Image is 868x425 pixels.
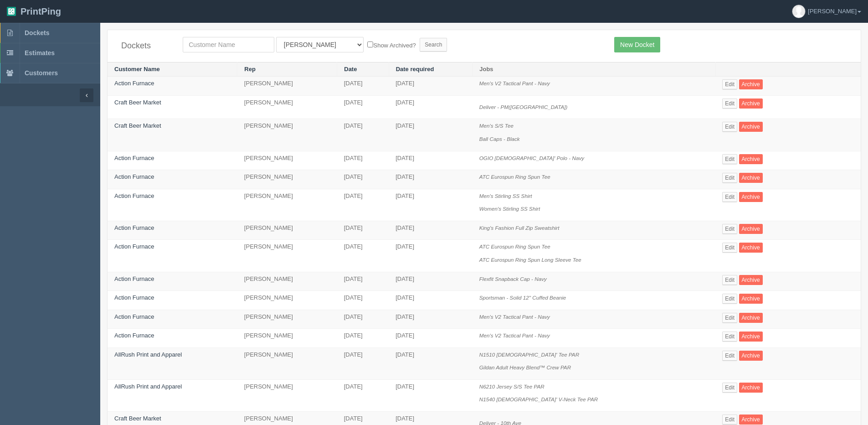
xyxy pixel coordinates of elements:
[237,221,337,240] td: [PERSON_NAME]
[389,240,473,272] td: [DATE]
[722,243,737,253] a: Edit
[722,415,737,425] a: Edit
[337,329,389,348] td: [DATE]
[389,347,473,379] td: [DATE]
[739,351,763,361] a: Archive
[389,379,473,411] td: [DATE]
[722,122,737,132] a: Edit
[722,154,737,164] a: Edit
[479,244,550,249] i: ATC Eurospun Ring Spun Tee
[114,173,154,180] a: Action Furnace
[244,66,256,73] a: Rep
[237,189,337,221] td: [PERSON_NAME]
[337,272,389,291] td: [DATE]
[237,379,337,411] td: [PERSON_NAME]
[114,351,182,358] a: AllRush Print and Apparel
[479,257,581,263] i: ATC Eurospun Ring Spun Long Sleeve Tee
[739,294,763,304] a: Archive
[337,221,389,240] td: [DATE]
[479,225,560,231] i: King's Fashion Full Zip Sweatshirt
[183,37,274,52] input: Customer Name
[389,119,473,151] td: [DATE]
[337,189,389,221] td: [DATE]
[479,332,550,338] i: Men's V2 Tactical Pant - Navy
[25,49,55,57] span: Estimates
[121,41,169,51] h4: Dockets
[722,351,737,361] a: Edit
[739,98,763,109] a: Archive
[237,95,337,119] td: [PERSON_NAME]
[237,347,337,379] td: [PERSON_NAME]
[389,310,473,329] td: [DATE]
[722,192,737,202] a: Edit
[722,224,737,234] a: Edit
[479,206,540,212] i: Women's Stirling SS Shirt
[389,151,473,170] td: [DATE]
[114,80,154,87] a: Action Furnace
[344,66,357,73] a: Date
[479,174,550,180] i: ATC Eurospun Ring Spun Tee
[337,240,389,272] td: [DATE]
[479,384,544,389] i: N6210 Jersey S/S Tee PAR
[114,313,154,320] a: Action Furnace
[114,415,161,422] a: Craft Beer Market
[114,122,161,129] a: Craft Beer Market
[337,95,389,119] td: [DATE]
[739,79,763,89] a: Archive
[739,154,763,164] a: Archive
[479,276,547,282] i: Flexfit Snapback Cap - Navy
[237,329,337,348] td: [PERSON_NAME]
[389,189,473,221] td: [DATE]
[114,275,154,282] a: Action Furnace
[479,104,568,110] i: Deliver - PM([GEOGRAPHIC_DATA])
[722,79,737,89] a: Edit
[739,243,763,253] a: Archive
[722,313,737,323] a: Edit
[739,275,763,285] a: Archive
[722,98,737,109] a: Edit
[337,379,389,411] td: [DATE]
[114,99,161,106] a: Craft Beer Market
[479,123,514,129] i: Men's S/S Tee
[739,224,763,234] a: Archive
[739,383,763,393] a: Archive
[479,155,584,161] i: OGIO [DEMOGRAPHIC_DATA]' Polo - Navy
[389,95,473,119] td: [DATE]
[367,40,416,50] label: Show Archived?
[479,193,532,199] i: Men's Stirling SS Shirt
[114,66,160,73] a: Customer Name
[739,415,763,425] a: Archive
[473,62,716,77] th: Jobs
[389,329,473,348] td: [DATE]
[479,352,579,358] i: N1510 [DEMOGRAPHIC_DATA]' Tee PAR
[479,80,550,86] i: Men's V2 Tactical Pant - Navy
[237,77,337,96] td: [PERSON_NAME]
[479,314,550,320] i: Men's V2 Tactical Pant - Navy
[614,37,660,52] a: New Docket
[337,151,389,170] td: [DATE]
[237,151,337,170] td: [PERSON_NAME]
[389,291,473,310] td: [DATE]
[337,291,389,310] td: [DATE]
[25,29,49,36] span: Dockets
[114,332,154,339] a: Action Furnace
[479,396,598,402] i: N1540 [DEMOGRAPHIC_DATA]' V-Neck Tee PAR
[396,66,434,73] a: Date required
[389,272,473,291] td: [DATE]
[739,173,763,183] a: Archive
[389,77,473,96] td: [DATE]
[237,310,337,329] td: [PERSON_NAME]
[114,192,154,199] a: Action Furnace
[722,294,737,304] a: Edit
[792,5,805,18] img: avatar_default-7531ab5dedf162e01f1e0bb0964e6a185e93c5c22dfe317fb01d7f8cd2b1632c.jpg
[114,243,154,250] a: Action Furnace
[114,224,154,231] a: Action Furnace
[114,383,182,390] a: AllRush Print and Apparel
[722,383,737,393] a: Edit
[237,272,337,291] td: [PERSON_NAME]
[337,77,389,96] td: [DATE]
[114,294,154,301] a: Action Furnace
[479,136,520,142] i: Ball Caps - Black
[420,38,447,52] input: Search
[479,295,566,301] i: Sportsman - Solid 12" Cuffed Beanie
